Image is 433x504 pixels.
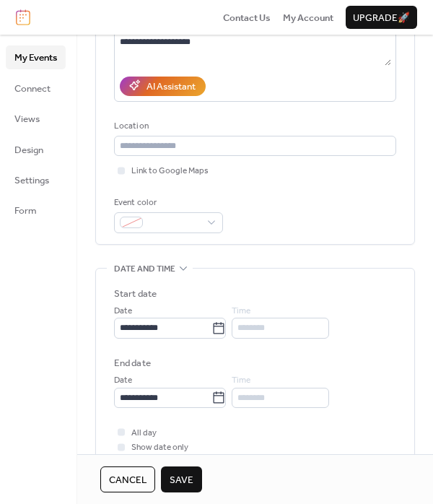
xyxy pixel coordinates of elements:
[109,473,146,487] span: Cancel
[6,107,66,130] a: Views
[161,466,202,492] button: Save
[14,51,57,65] span: My Events
[114,196,220,210] div: Event color
[6,138,66,161] a: Design
[223,10,271,25] a: Contact Us
[6,168,66,191] a: Settings
[223,11,271,25] span: Contact Us
[170,473,193,487] span: Save
[114,304,132,318] span: Date
[14,173,49,188] span: Settings
[131,426,157,440] span: All day
[131,164,209,178] span: Link to Google Maps
[6,77,66,100] a: Connect
[6,199,66,222] a: Form
[353,11,410,25] span: Upgrade 🚀
[283,10,333,25] a: My Account
[100,466,155,492] button: Cancel
[131,440,188,455] span: Show date only
[114,373,132,388] span: Date
[16,9,30,25] img: logo
[232,373,250,388] span: Time
[14,82,51,96] span: Connect
[14,143,43,157] span: Design
[120,77,206,95] button: AI Assistant
[283,11,333,25] span: My Account
[14,112,40,126] span: Views
[114,119,393,134] div: Location
[114,356,151,370] div: End date
[114,261,175,276] span: Date and time
[232,304,250,318] span: Time
[146,79,196,94] div: AI Assistant
[114,287,157,301] div: Start date
[6,45,66,69] a: My Events
[346,6,417,29] button: Upgrade🚀
[14,204,37,218] span: Form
